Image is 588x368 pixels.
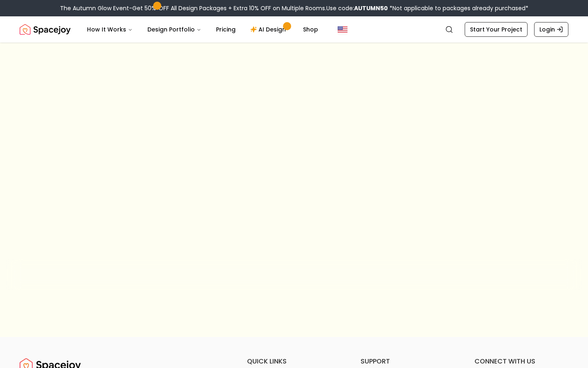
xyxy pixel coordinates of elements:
[388,4,528,12] span: *Not applicable to packages already purchased*
[80,21,139,38] button: How It Works
[20,16,568,43] nav: Global
[534,22,568,37] a: Login
[338,25,347,34] img: United States
[247,357,341,366] h6: quick links
[209,21,242,38] a: Pricing
[361,357,454,366] h6: support
[60,4,528,12] div: The Autumn Glow Event-Get 50% OFF All Design Packages + Extra 10% OFF on Multiple Rooms.
[80,21,325,38] nav: Main
[326,4,388,12] span: Use code:
[465,22,528,37] a: Start Your Project
[20,21,71,38] img: Spacejoy Logo
[354,4,388,12] b: AUTUMN50
[296,21,325,38] a: Shop
[244,21,295,38] a: AI Design
[141,21,208,38] button: Design Portfolio
[20,21,71,38] a: Spacejoy
[474,357,568,366] h6: connect with us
